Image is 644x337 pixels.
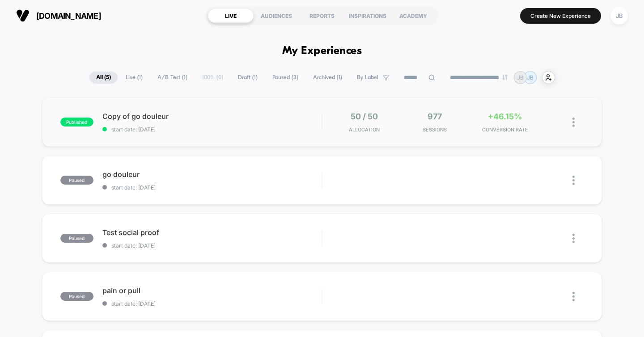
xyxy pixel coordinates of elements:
span: Live ( 1 ) [119,72,149,84]
span: Draft ( 1 ) [231,72,264,84]
span: All ( 5 ) [89,72,118,84]
span: Copy of go douleur [102,112,322,121]
div: AUDIENCES [254,8,299,23]
span: paused [60,176,93,185]
span: By Label [357,74,378,81]
span: 50 / 50 [351,112,378,121]
p: JB [527,74,534,81]
button: JB [608,7,631,25]
span: go douleur [102,170,322,179]
span: A/B Test ( 1 ) [151,72,194,84]
span: CONVERSION RATE [472,126,538,133]
span: pain or pull [102,286,322,295]
div: LIVE [208,8,254,23]
span: start date: [DATE] [102,300,322,307]
img: Visually logo [16,9,30,22]
span: start date: [DATE] [102,126,322,133]
img: close [572,118,575,127]
button: [DOMAIN_NAME] [13,8,104,23]
span: [DOMAIN_NAME] [36,11,101,21]
span: Allocation [349,126,380,133]
span: Sessions [402,126,467,133]
button: Create New Experience [520,8,601,24]
div: JB [610,7,628,25]
div: INSPIRATIONS [345,8,390,23]
span: Archived ( 1 ) [306,72,349,84]
span: paused [60,234,93,243]
span: published [60,118,93,126]
span: 977 [428,112,442,121]
img: close [572,234,575,243]
div: ACADEMY [390,8,436,23]
span: Test social proof [102,228,322,237]
div: REPORTS [299,8,345,23]
p: JB [517,74,524,81]
span: start date: [DATE] [102,184,322,191]
span: +46.15% [488,112,522,121]
img: end [502,75,508,80]
h1: My Experiences [282,45,362,58]
img: close [572,176,575,185]
img: close [572,292,575,301]
span: start date: [DATE] [102,242,322,249]
span: paused [60,292,93,301]
span: Paused ( 3 ) [266,72,305,84]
